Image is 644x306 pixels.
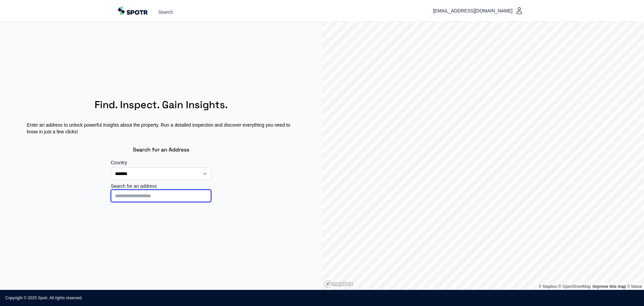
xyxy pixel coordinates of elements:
[95,93,228,116] h1: Find. Inspect. Gain Insights.
[133,140,189,159] h3: Search for an Address
[430,4,526,17] button: [EMAIL_ADDRESS][DOMAIN_NAME]
[433,7,515,15] span: [EMAIL_ADDRESS][DOMAIN_NAME]
[158,9,173,15] a: Search
[111,159,211,166] label: Country
[539,284,557,289] a: Mapbox
[322,22,644,290] canvas: Map
[593,284,626,289] a: Improve this map
[558,284,591,289] a: OpenStreetMap
[11,116,311,140] p: Enter an address to unlock powerful insights about the property. Run a detailed inspection and di...
[324,280,354,288] a: Mapbox homepage
[627,284,642,289] a: Maxar
[322,22,644,290] div: )
[111,183,211,189] label: Search for an address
